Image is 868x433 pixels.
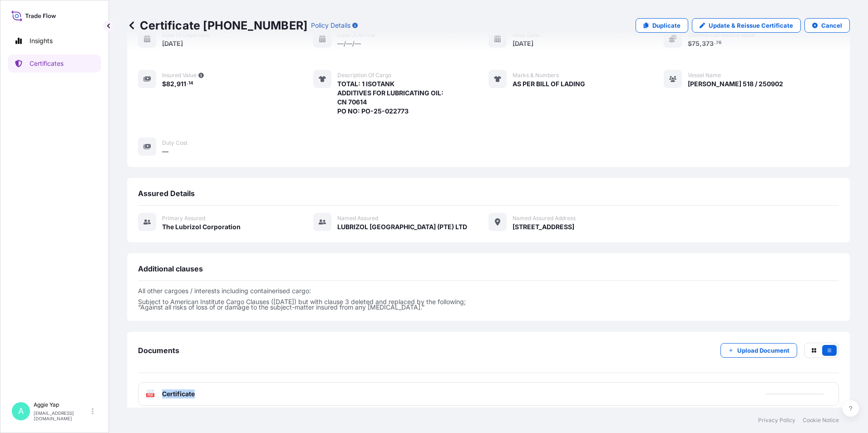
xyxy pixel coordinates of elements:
[138,346,179,355] span: Documents
[127,18,307,33] p: Certificate [PHONE_NUMBER]
[188,82,193,85] span: 14
[166,81,174,87] span: 82
[821,21,842,30] p: Cancel
[138,189,195,198] span: Assured Details
[636,18,688,33] a: Duplicate
[174,81,177,87] span: ,
[513,222,574,231] span: [STREET_ADDRESS]
[34,410,90,421] p: [EMAIL_ADDRESS][DOMAIN_NAME]
[8,32,101,50] a: Insights
[803,417,839,424] a: Cookie Notice
[692,18,801,33] a: Update & Reissue Certificate
[8,54,101,73] a: Certificates
[337,72,391,79] span: Description of cargo
[720,343,797,358] button: Upload Document
[804,18,850,33] button: Cancel
[18,407,24,416] span: A
[162,389,195,399] span: Certificate
[513,72,559,79] span: Marks & Numbers
[688,79,783,89] span: [PERSON_NAME] 518 / 250902
[337,215,378,222] span: Named Assured
[162,147,168,156] span: —
[30,59,64,68] p: Certificates
[513,215,576,222] span: Named Assured Address
[162,222,241,231] span: The Lubrizol Corporation
[337,79,444,116] span: TOTAL: 1 ISOTANK ADDITIVES FOR LUBRICATING OIL: CN 70614 PO NO: PO-25-022773
[177,81,186,87] span: 911
[162,215,205,222] span: Primary assured
[30,36,53,45] p: Insights
[758,417,795,424] a: Privacy Policy
[737,346,789,355] p: Upload Document
[709,21,793,30] p: Update & Reissue Certificate
[513,79,585,89] span: AS PER BILL OF LADING
[138,264,203,273] span: Additional clauses
[138,288,839,310] p: All other cargoes / interests including containerised cargo: Subject to American Institute Cargo ...
[688,72,721,79] span: Vessel Name
[148,394,153,397] text: PDF
[337,222,467,231] span: LUBRIZOL [GEOGRAPHIC_DATA] (PTE) LTD
[162,72,197,79] span: Insured Value
[652,21,681,30] p: Duplicate
[34,401,90,408] p: Aggie Yap
[311,21,350,30] p: Policy Details
[162,81,166,87] span: $
[187,82,188,85] span: .
[162,139,187,147] span: Duty Cost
